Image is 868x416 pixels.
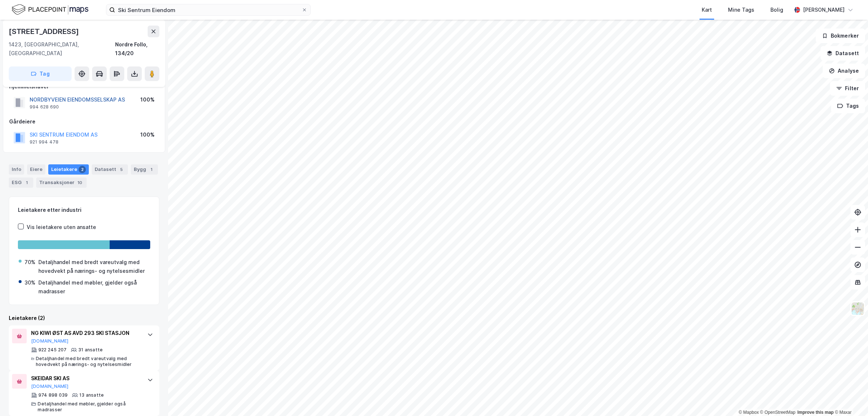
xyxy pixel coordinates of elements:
[803,5,845,14] div: [PERSON_NAME]
[816,28,865,43] button: Bokmerker
[92,164,128,175] div: Datasett
[851,302,865,316] img: Z
[140,95,155,104] div: 100%
[24,278,35,287] div: 30%
[823,64,865,78] button: Analyse
[728,5,754,14] div: Mine Tags
[27,164,45,175] div: Eiere
[12,3,88,16] img: logo.f888ab2527a4732fd821a326f86c7f29.svg
[38,347,67,353] div: 922 245 207
[38,401,140,413] div: Detaljhandel med møbler, gjelder også madrasser
[36,178,87,188] div: Transaksjoner
[36,356,140,367] div: Detaljhandel med bredt vareutvalg med hovedvekt på nærings- og nytelsesmidler
[9,26,80,37] div: [STREET_ADDRESS]
[820,46,865,61] button: Datasett
[739,410,759,415] a: Mapbox
[31,374,140,383] div: SKEIDAR SKI AS
[115,40,159,58] div: Nordre Follo, 134/20
[118,166,125,173] div: 5
[830,81,865,96] button: Filter
[18,206,150,214] div: Leietakere etter industri
[48,164,89,175] div: Leietakere
[24,258,35,267] div: 70%
[76,179,84,186] div: 10
[770,5,783,14] div: Bolig
[760,410,796,415] a: OpenStreetMap
[9,117,159,126] div: Gårdeiere
[31,338,69,344] button: [DOMAIN_NAME]
[78,347,103,353] div: 31 ansatte
[131,164,158,175] div: Bygg
[702,5,712,14] div: Kart
[38,258,149,275] div: Detaljhandel med bredt vareutvalg med hovedvekt på nærings- og nytelsesmidler
[148,166,155,173] div: 1
[9,40,115,58] div: 1423, [GEOGRAPHIC_DATA], [GEOGRAPHIC_DATA]
[23,179,30,186] div: 1
[27,223,96,232] div: Vis leietakere uten ansatte
[30,139,58,145] div: 921 994 478
[31,329,140,337] div: NG KIWI ØST AS AVD 293 SKI STASJON
[831,381,868,416] iframe: Chat Widget
[831,99,865,113] button: Tags
[9,66,72,81] button: Tag
[38,392,68,398] div: 974 898 039
[115,4,302,15] input: Søk på adresse, matrikkel, gårdeiere, leietakere eller personer
[38,278,149,296] div: Detaljhandel med møbler, gjelder også madrasser
[79,392,104,398] div: 13 ansatte
[30,104,59,110] div: 994 628 690
[9,164,24,175] div: Info
[140,130,155,139] div: 100%
[79,166,86,173] div: 2
[9,314,159,323] div: Leietakere (2)
[9,178,33,188] div: ESG
[31,383,69,389] button: [DOMAIN_NAME]
[797,410,834,415] a: Improve this map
